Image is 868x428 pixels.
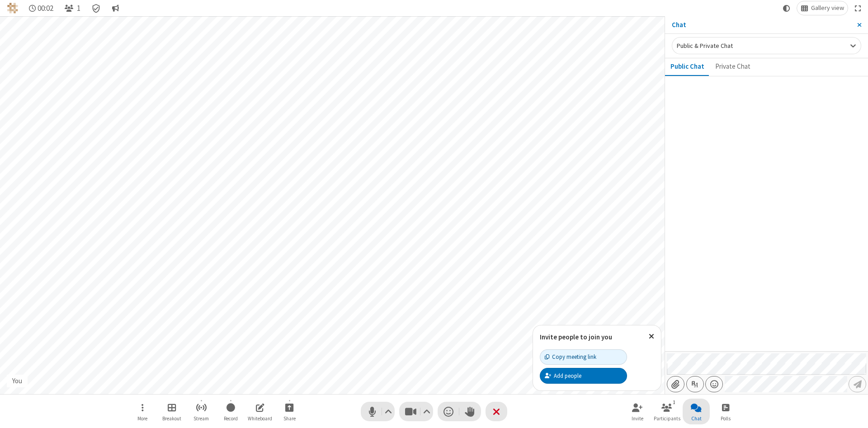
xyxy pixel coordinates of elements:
[38,4,53,13] span: 00:02
[399,402,433,421] button: Stop video (Alt+V)
[158,399,185,424] button: Manage Breakout Rooms
[677,42,733,50] span: Public & Private Chat
[88,1,105,15] div: Meeting details Encryption enabled
[382,402,395,421] button: Audio settings
[632,416,643,421] span: Invite
[540,368,627,383] button: Add people
[9,376,26,386] div: You
[712,399,739,424] button: Open poll
[361,402,395,421] button: Mute (Alt+A)
[797,1,848,15] button: Change layout
[438,402,459,421] button: Send a reaction
[7,3,18,14] img: QA Selenium DO NOT DELETE OR CHANGE
[129,399,156,424] button: Open menu
[721,416,731,421] span: Polls
[188,399,215,424] button: Start streaming
[691,416,702,421] span: Chat
[108,1,123,15] button: Conversation
[283,416,296,421] span: Share
[421,402,433,421] button: Video setting
[276,399,303,424] button: Start sharing
[654,416,680,421] span: Participants
[683,399,710,424] button: Close chat
[851,1,865,15] button: Fullscreen
[811,5,844,12] span: Gallery view
[624,399,651,424] button: Invite participants (Alt+I)
[672,20,850,30] p: Chat
[217,399,244,424] button: Start recording
[248,416,272,421] span: Whiteboard
[705,376,723,392] button: Open menu
[540,349,627,365] button: Copy meeting link
[540,333,612,341] label: Invite people to join you
[486,402,507,421] button: End or leave meeting
[162,416,181,421] span: Breakout
[193,416,209,421] span: Stream
[137,416,147,421] span: More
[642,325,661,348] button: Close popover
[77,4,80,13] span: 1
[779,1,794,15] button: Using system theme
[246,399,274,424] button: Open shared whiteboard
[653,399,680,424] button: Open participant list
[61,1,84,15] button: Open participant list
[686,376,704,392] button: Show formatting
[545,353,596,361] div: Copy meeting link
[849,376,866,392] button: Send message
[25,1,57,15] div: Timer
[850,16,868,33] button: Close sidebar
[224,416,238,421] span: Record
[459,402,481,421] button: Raise hand
[670,398,678,406] div: 1
[665,58,710,75] button: Public Chat
[710,58,756,75] button: Private Chat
